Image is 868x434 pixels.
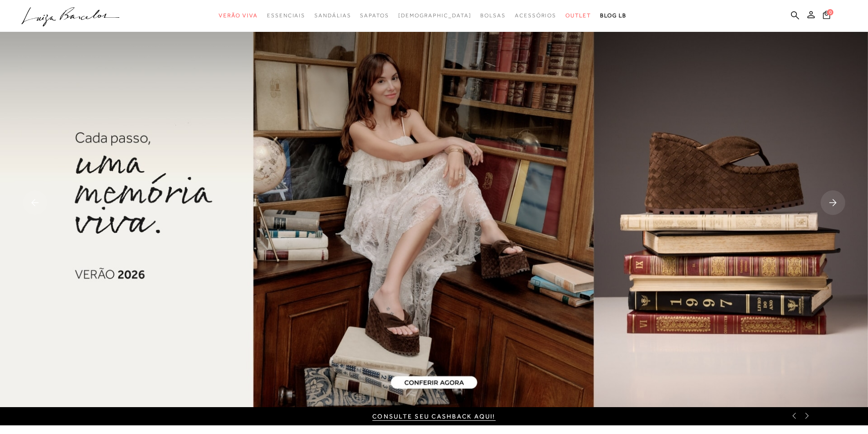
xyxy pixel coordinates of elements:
span: Essenciais [267,12,305,19]
span: Sandálias [314,12,351,19]
a: noSubCategoriesText [398,7,472,24]
a: categoryNavScreenReaderText [565,7,591,24]
span: Sapatos [360,12,389,19]
a: categoryNavScreenReaderText [267,7,305,24]
span: Bolsas [480,12,506,19]
span: BLOG LB [600,12,627,19]
button: 0 [820,10,833,22]
span: 0 [827,9,833,15]
a: categoryNavScreenReaderText [515,7,556,24]
span: Acessórios [515,12,556,19]
a: categoryNavScreenReaderText [219,7,258,24]
span: [DEMOGRAPHIC_DATA] [398,12,472,19]
a: categoryNavScreenReaderText [360,7,389,24]
a: categoryNavScreenReaderText [314,7,351,24]
a: BLOG LB [600,7,627,24]
span: Verão Viva [219,12,258,19]
a: CONSULTE SEU CASHBACK AQUI! [372,413,495,420]
span: Outlet [565,12,591,19]
a: categoryNavScreenReaderText [480,7,506,24]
